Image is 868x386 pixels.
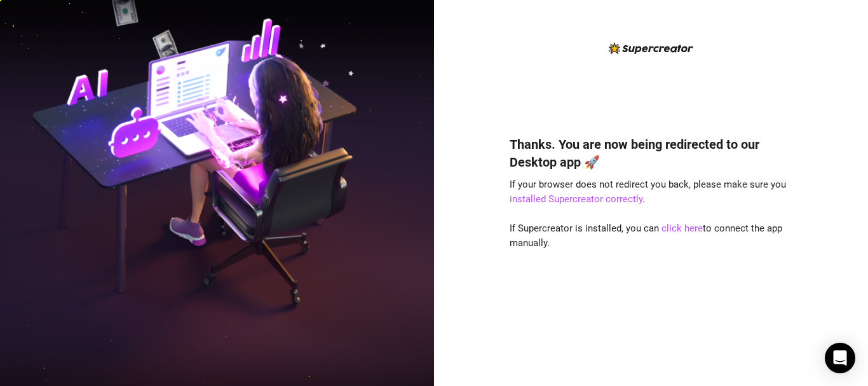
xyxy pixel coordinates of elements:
span: If your browser does not redirect you back, please make sure you . [510,179,786,205]
div: Open Intercom Messenger [825,343,855,373]
a: installed Supercreator correctly [510,193,642,205]
span: If Supercreator is installed, you can to connect the app manually. [510,223,782,249]
a: click here [661,223,703,234]
h4: Thanks. You are now being redirected to our Desktop app 🚀 [510,135,793,171]
img: logo-BBDzfeDw.svg [609,43,693,54]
